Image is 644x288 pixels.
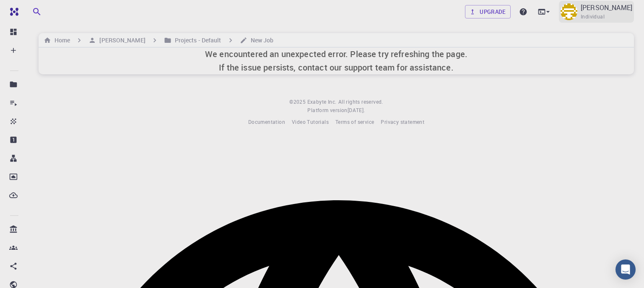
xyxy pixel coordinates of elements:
[7,8,18,16] img: logo
[96,36,145,45] h6: [PERSON_NAME]
[465,5,511,18] a: Upgrade
[381,118,424,125] span: Privacy statement
[292,118,329,125] span: Video Tutorials
[338,98,383,106] span: All rights reserved.
[17,6,47,13] span: Support
[307,98,337,105] span: Exabyte Inc.
[248,118,285,125] span: Documentation
[289,98,307,106] span: © 2025
[205,47,467,74] h6: We encountered an unexpected error. Please try refreshing the page. If the issue persists, contac...
[581,13,605,21] span: Individual
[348,107,365,113] span: [DATE] .
[51,36,70,45] h6: Home
[335,118,374,125] span: Terms of service
[42,36,275,45] nav: breadcrumb
[561,3,577,20] img: zinabu mekonen
[581,3,632,13] p: [PERSON_NAME]
[171,36,221,45] h6: Projects - Default
[615,259,636,280] div: Open Intercom Messenger
[307,106,347,115] span: Platform version
[247,36,274,45] h6: New Job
